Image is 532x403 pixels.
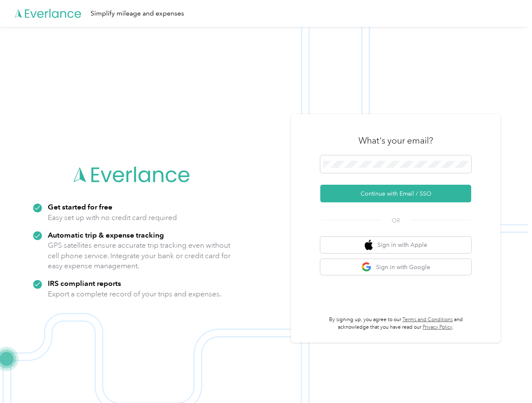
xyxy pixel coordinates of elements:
img: google logo [361,262,372,272]
p: By signing up, you agree to our and acknowledge that you have read our . [320,316,471,331]
strong: Automatic trip & expense tracking [48,230,164,239]
button: apple logoSign in with Apple [320,237,471,253]
span: OR [381,216,410,225]
div: Simplify mileage and expenses [91,8,184,19]
a: Terms and Conditions [402,317,453,323]
h3: What's your email? [358,135,433,147]
button: google logoSign in with Google [320,259,471,275]
p: GPS satellites ensure accurate trip tracking even without cell phone service. Integrate your bank... [48,240,231,271]
img: apple logo [365,240,373,250]
a: Privacy Policy [423,324,452,330]
p: Export a complete record of your trips and expenses. [48,289,221,299]
button: Continue with Email / SSO [320,185,471,202]
p: Easy set up with no credit card required [48,212,177,223]
strong: Get started for free [48,202,112,211]
strong: IRS compliant reports [48,279,121,288]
